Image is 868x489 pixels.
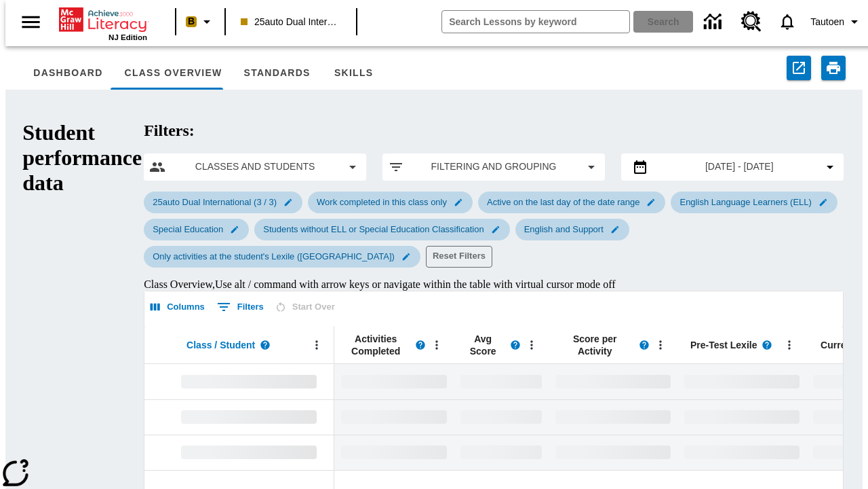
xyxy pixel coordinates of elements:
[821,56,846,80] button: Print
[255,224,492,234] span: Students without ELL or Special Education Classification
[479,197,648,207] span: Active on the last day of the date range
[410,335,431,355] button: Read more about Activities Completed
[454,399,549,435] div: No Data,
[805,10,868,34] button: Profile/Settings
[427,335,447,355] button: Open Menu
[627,159,838,175] button: Select the date range menu item
[515,219,629,240] div: Edit English and Support filter selected submenu item
[144,246,420,268] div: Edit Only activities at the student's Lexile (Reading) filter selected submenu item
[770,4,805,39] a: Notifications
[233,57,321,90] button: Standards
[188,13,195,30] span: B
[149,159,361,175] button: Select classes and students menu item
[334,399,454,435] div: No Data,
[671,192,837,213] div: Edit English Language Learners (ELL) filter selected submenu item
[321,57,387,90] button: Skills
[442,11,629,33] input: search field
[779,335,800,355] button: Open Menu
[334,364,454,399] div: No Data,
[180,10,220,34] button: Boost Class color is peach. Change class color
[144,122,844,140] h2: Filters:
[460,333,505,357] span: Avg Score
[454,364,549,399] div: No Data,
[147,297,208,318] button: Select columns
[309,197,455,207] span: Work completed in this class only
[696,3,733,41] a: Data Center
[787,56,811,80] button: Export to CSV
[341,333,410,357] span: Activities Completed
[521,335,542,355] button: Open Menu
[388,159,599,175] button: Apply filters menu item
[757,335,777,355] button: Read more about Pre-Test Lexile
[516,224,612,234] span: English and Support
[690,339,757,351] span: Pre-Test Lexile
[555,333,634,357] span: Score per Activity
[733,3,770,40] a: Resource Center, Will open in new tab
[705,160,774,174] span: [DATE] - [DATE]
[144,224,231,234] span: Special Education
[454,435,549,470] div: No Data,
[307,335,327,355] button: Open Menu
[144,219,249,240] div: Edit Special Education filter selected submenu item
[214,296,267,318] button: Show filters
[650,335,671,355] button: Open Menu
[59,5,147,41] div: Home
[478,192,665,213] div: Edit Active on the last day of the date range filter selected submenu item
[415,160,572,174] span: Filtering and Grouping
[144,197,285,207] span: 25auto Dual International (3 / 3)
[634,335,654,355] button: Read more about Score per Activity
[308,192,473,213] div: Edit Work completed in this class only filter selected submenu item
[241,15,341,29] span: 25auto Dual International
[144,278,844,291] div: Class Overview , Use alt / command with arrow keys or navigate within the table with virtual curs...
[505,335,526,355] button: Read more about the Average score
[254,219,509,240] div: Edit Students without ELL or Special Education Classification filter selected submenu item
[22,57,113,90] button: Dashboard
[822,159,838,175] svg: Collapse Date Range Filter
[176,160,334,174] span: Classes and Students
[108,33,147,41] span: NJ Edition
[334,435,454,470] div: No Data,
[186,339,255,351] span: Class / Student
[810,15,844,29] span: Tautoen
[144,192,302,213] div: Edit 25auto Dual International (3 / 3) filter selected submenu item
[255,335,275,355] button: Read more about Class / Student
[144,251,403,261] span: Only activities at the student's Lexile ([GEOGRAPHIC_DATA])
[11,2,51,42] button: Open side menu
[671,197,819,207] span: English Language Learners (ELL)
[114,57,233,90] button: Class Overview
